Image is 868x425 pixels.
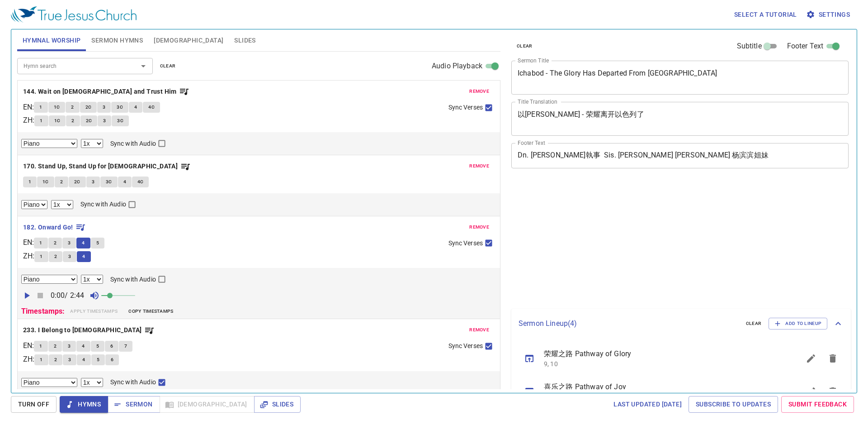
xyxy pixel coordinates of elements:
span: Sync Verses [448,103,483,112]
iframe: from-child [508,178,782,306]
span: 3 [68,356,71,364]
span: 7 [124,342,127,350]
span: 6 [111,356,113,364]
a: Submit Feedback [781,396,854,413]
b: Timestamps: [21,307,65,315]
button: 4 [76,341,90,352]
span: remove [469,162,489,170]
span: 荣耀之路 Pathway of Glory [544,349,778,359]
button: 3 [63,251,76,262]
span: Last updated [DATE] [613,399,682,410]
span: Sermon Hymns [91,35,143,46]
span: 2 [71,103,74,111]
span: 3 [103,117,106,125]
span: Submit Feedback [788,399,847,410]
button: 3 [63,354,76,365]
span: Sync with Audio [110,275,156,284]
a: Last updated [DATE] [610,396,685,413]
span: 3 [68,253,71,261]
button: 1 [34,354,48,365]
p: ZH : [23,115,34,126]
button: 2 [55,177,68,187]
button: 1C [37,177,54,187]
span: 2C [85,103,92,111]
button: 4 [76,238,90,248]
span: 2 [54,239,57,247]
span: Select a tutorial [734,9,797,20]
button: 4 [77,251,90,262]
span: 1 [39,342,42,350]
button: 3 [62,341,76,352]
button: 2C [80,115,98,126]
img: True Jesus Church [11,6,137,23]
button: Slides [254,396,301,413]
span: Sync with Audio [110,377,156,387]
select: Select Track [21,200,47,209]
button: 5 [91,341,104,352]
span: 3 [103,103,105,111]
button: 5 [91,354,105,365]
button: remove [464,325,495,335]
span: 2 [54,342,57,350]
span: 5 [97,356,99,364]
span: Add to Lineup [774,320,821,328]
button: 1 [34,238,47,248]
span: Hymnal Worship [23,35,81,46]
span: 4 [134,103,137,111]
b: 182. Onward Go! [23,222,73,233]
button: 3 [62,238,76,248]
button: 2 [66,115,80,126]
a: Subscribe to Updates [689,396,778,413]
button: Open [137,60,150,72]
span: 1C [54,117,61,125]
button: Select a tutorial [731,6,801,23]
textarea: 以[PERSON_NAME] - 荣耀离开以色列了 [518,110,842,127]
span: 4C [148,103,155,111]
button: clear [741,318,767,329]
b: 233. I Belong to [DEMOGRAPHIC_DATA] [23,325,142,336]
span: remove [469,87,489,96]
button: 4C [143,102,160,113]
span: 3 [68,342,71,350]
button: 3 [98,115,111,126]
select: Select Track [21,378,77,387]
span: 1 [39,103,42,111]
button: 6 [105,341,118,352]
button: Copy timestamps [123,306,179,317]
b: 170. Stand Up, Stand Up for [DEMOGRAPHIC_DATA] [23,161,178,172]
span: Copy timestamps [128,307,173,315]
button: 2 [66,102,79,113]
span: 5 [96,342,99,350]
button: clear [511,41,538,52]
span: 3 [92,178,94,186]
span: Sync Verses [448,239,483,248]
button: 2 [49,354,62,365]
span: 3 [68,239,71,247]
span: clear [746,320,762,328]
b: 144. Wait on [DEMOGRAPHIC_DATA] and Trust Him [23,86,177,97]
span: 2 [54,253,57,261]
span: 2 [71,117,74,125]
p: EN : [23,102,34,113]
span: Turn Off [18,399,49,410]
span: [DEMOGRAPHIC_DATA] [154,35,223,46]
p: EN : [23,237,34,248]
button: 1 [34,115,48,126]
span: Subscribe to Updates [696,399,771,410]
button: Turn Off [11,396,57,413]
button: 2C [80,102,97,113]
button: 1C [48,102,66,113]
span: Hymns [67,399,101,410]
span: 3C [106,178,112,186]
button: 2 [49,251,62,262]
button: Sermon [108,396,160,413]
span: 4 [123,178,126,186]
span: Sermon [115,399,152,410]
span: 2C [74,178,80,186]
button: 4C [132,177,149,187]
select: Select Track [21,275,77,284]
select: Playback Rate [81,275,103,284]
span: Slides [261,399,293,410]
span: 1 [40,356,42,364]
span: Settings [808,9,850,20]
